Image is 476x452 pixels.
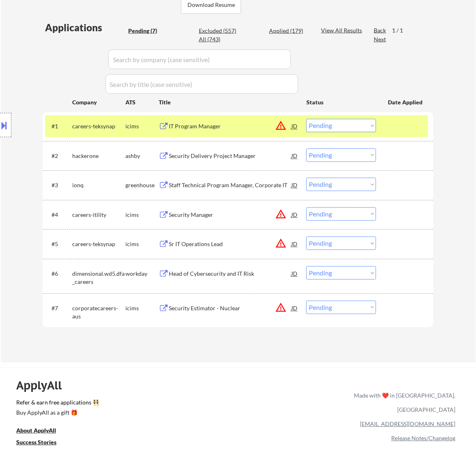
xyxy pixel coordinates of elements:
div: Security Delivery Project Manager [169,152,291,160]
div: #4 [52,211,66,219]
div: corporatecareers-aus [72,305,125,320]
div: JD [291,178,299,192]
div: Security Estimator - Nuclear [169,305,291,313]
div: dimensional.wd5.dfa_careers [72,270,125,286]
div: Next [374,35,387,43]
button: warning_amber [275,209,286,220]
div: icims [125,211,159,219]
div: icims [125,240,159,249]
div: Applications [45,23,125,32]
div: Staff Technical Program Manager, Corporate IT [169,182,291,190]
div: #7 [52,305,66,313]
button: warning_amber [275,120,286,132]
div: Date Applied [388,98,424,106]
div: 1 / 1 [392,26,411,35]
a: Refer & earn free applications 👯‍♀️ [16,400,185,409]
div: careers-itility [72,211,125,219]
div: careers-teksynap [72,240,125,249]
div: Security Manager [169,211,291,219]
a: About ApplyAll [16,426,67,437]
div: JD [291,149,299,163]
div: Status [306,95,376,109]
div: Title [159,98,299,106]
div: JD [291,301,299,316]
div: Buy ApplyAll as a gift 🎁 [16,410,97,416]
u: Success Stories [16,439,56,446]
button: warning_amber [275,302,286,314]
div: Sr IT Operations Lead [169,240,291,249]
div: Applied (179) [269,27,310,35]
div: All (743) [199,35,239,43]
button: warning_amber [275,238,286,249]
div: #6 [52,270,66,278]
div: #5 [52,240,66,249]
div: View All Results [321,26,364,35]
a: Buy ApplyAll as a gift 🎁 [16,409,97,419]
div: JD [291,266,299,281]
a: Release Notes/Changelog [392,435,456,442]
u: About ApplyAll [16,427,56,434]
div: Back [374,26,387,35]
div: workday [125,270,159,278]
div: icims [125,305,159,313]
a: [EMAIL_ADDRESS][DOMAIN_NAME] [360,421,456,428]
div: IT Program Manager [169,123,291,131]
input: Search by company (case sensitive) [108,50,291,69]
div: Head of Cybersecurity and IT Risk [169,270,291,278]
input: Search by title (case sensitive) [106,74,298,94]
div: Made with ❤️ in [GEOGRAPHIC_DATA], [GEOGRAPHIC_DATA] [351,389,456,417]
div: JD [291,237,299,251]
div: JD [291,119,299,134]
a: Success Stories [16,438,67,448]
div: ApplyAll [16,379,71,393]
div: Pending (7) [128,27,169,35]
div: JD [291,208,299,222]
div: Excluded (557) [199,27,239,35]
